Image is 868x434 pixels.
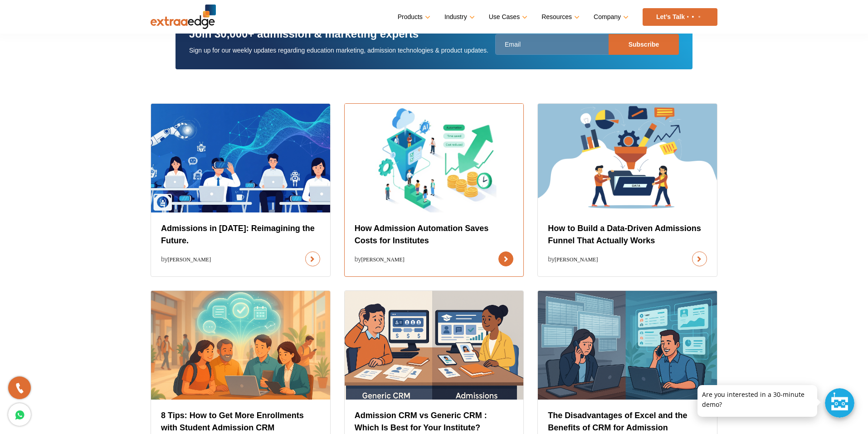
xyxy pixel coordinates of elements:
[489,10,526,24] a: Use Cases
[189,45,488,56] p: Sign up for our weekly updates regarding education marketing, admission technologies & product up...
[189,28,488,45] h3: Join 30,000+ admission & marketing experts
[825,388,854,418] div: Chat
[444,10,473,24] a: Industry
[495,34,679,55] input: Email
[594,10,627,24] a: Company
[609,34,679,55] input: Subscribe
[398,10,429,24] a: Products
[541,10,578,24] a: Resources
[643,8,717,26] a: Let’s Talk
